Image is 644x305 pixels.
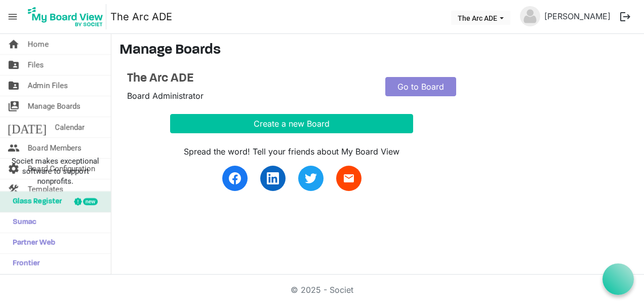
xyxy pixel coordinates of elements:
span: people [8,138,20,158]
a: email [336,166,361,191]
a: © 2025 - Societ [291,285,353,295]
span: [DATE] [8,117,47,137]
img: My Board View Logo [25,4,106,29]
span: home [8,34,20,54]
span: email [343,172,355,184]
span: menu [3,7,22,26]
img: twitter.svg [305,172,317,184]
span: Board Members [28,138,82,158]
a: The Arc ADE [110,7,172,27]
span: Admin Files [28,75,68,96]
img: no-profile-picture.svg [520,6,540,26]
span: Societ makes exceptional software to support nonprofits. [5,156,106,186]
button: logout [615,6,636,27]
button: The Arc ADE dropdownbutton [451,11,510,25]
div: Spread the word! Tell your friends about My Board View [170,145,413,158]
span: Sumac [8,212,36,233]
span: Frontier [8,254,40,274]
span: Home [28,34,49,54]
span: Manage Boards [28,96,80,117]
span: folder_shared [8,55,20,75]
h3: Manage Boards [119,42,636,59]
span: switch_account [8,96,20,117]
img: facebook.svg [229,172,241,184]
span: folder_shared [8,75,20,96]
span: Files [28,55,44,75]
span: Calendar [55,117,85,137]
button: Create a new Board [170,114,413,133]
span: Glass Register [8,192,62,212]
span: Partner Web [8,233,55,253]
div: new [83,198,98,205]
a: My Board View Logo [25,4,110,29]
a: Go to Board [385,77,456,96]
a: The Arc ADE [127,71,370,86]
img: linkedin.svg [267,172,279,184]
a: [PERSON_NAME] [540,6,615,26]
span: Board Administrator [127,91,204,101]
